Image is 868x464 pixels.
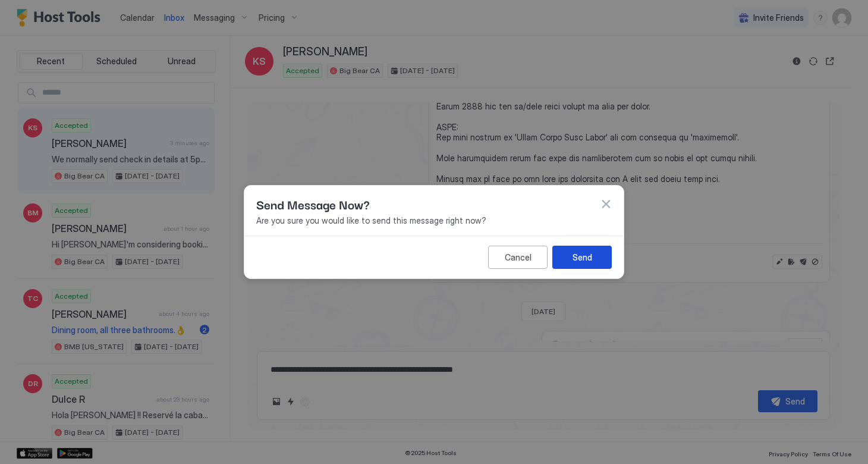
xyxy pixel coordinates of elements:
div: Send [573,251,592,264]
iframe: Intercom live chat [12,424,40,452]
span: Send Message Now? [256,195,370,213]
span: Are you sure you would like to send this message right now? [256,215,612,226]
div: Cancel [505,251,532,264]
button: Send [552,246,612,269]
button: Cancel [488,246,548,269]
